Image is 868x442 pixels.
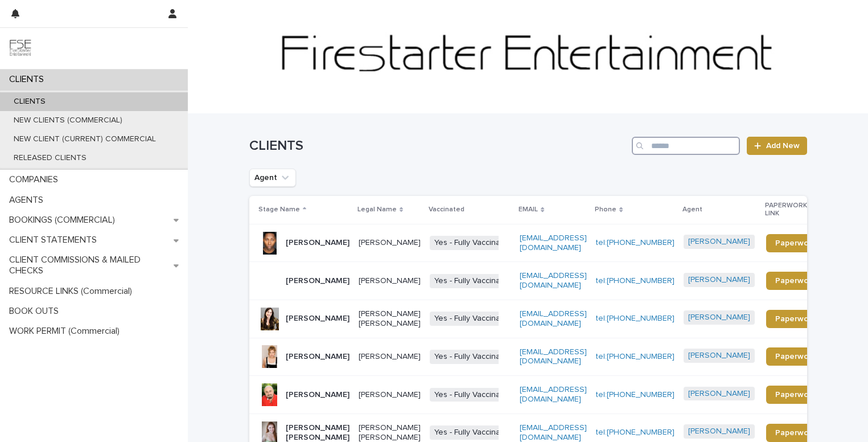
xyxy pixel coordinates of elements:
tr: [PERSON_NAME][PERSON_NAME]Yes - Fully Vaccinated[EMAIL_ADDRESS][DOMAIN_NAME]tel:[PHONE_NUMBER][PE... [249,224,844,262]
p: CLIENTS [5,74,53,85]
a: [EMAIL_ADDRESS][DOMAIN_NAME] [520,348,587,366]
button: Agent [249,169,296,187]
a: [PERSON_NAME] [688,389,750,399]
a: Add New [747,137,807,155]
h1: CLIENTS [249,138,628,154]
tr: [PERSON_NAME][PERSON_NAME]Yes - Fully Vaccinated[EMAIL_ADDRESS][DOMAIN_NAME]tel:[PHONE_NUMBER][PE... [249,338,844,376]
p: [PERSON_NAME] [286,314,349,324]
p: Agent [682,203,702,216]
a: Paperwork [766,347,825,366]
a: [PERSON_NAME] [688,237,750,247]
p: WORK PERMIT (Commercial) [5,326,129,337]
p: [PERSON_NAME] [359,238,421,248]
p: EMAIL [519,203,538,216]
a: [PERSON_NAME] [688,275,750,285]
p: [PERSON_NAME] [286,352,349,362]
p: BOOK OUTS [5,306,68,317]
p: Phone [595,203,616,216]
a: [EMAIL_ADDRESS][DOMAIN_NAME] [520,272,587,289]
span: Yes - Fully Vaccinated [430,236,517,250]
p: PAPERWORK LINK [765,199,818,220]
p: CLIENT COMMISSIONS & MAILED CHECKS [5,255,174,276]
a: tel:[PHONE_NUMBER] [596,353,674,361]
a: tel:[PHONE_NUMBER] [596,277,674,285]
p: Legal Name [357,203,397,216]
span: Paperwork [775,315,816,323]
tr: [PERSON_NAME][PERSON_NAME]Yes - Fully Vaccinated[EMAIL_ADDRESS][DOMAIN_NAME]tel:[PHONE_NUMBER][PE... [249,262,844,300]
a: [EMAIL_ADDRESS][DOMAIN_NAME] [520,424,587,441]
a: Paperwork [766,310,825,328]
p: CLIENT STATEMENTS [5,235,106,245]
p: [PERSON_NAME] [PERSON_NAME] [359,309,421,329]
p: Stage Name [258,203,300,216]
span: Paperwork [775,429,816,437]
p: Vaccinated [429,203,464,216]
p: CLIENTS [5,97,55,107]
tr: [PERSON_NAME][PERSON_NAME] [PERSON_NAME]Yes - Fully Vaccinated[EMAIL_ADDRESS][DOMAIN_NAME]tel:[PH... [249,300,844,338]
p: NEW CLIENT (CURRENT) COMMERCIAL [5,134,165,144]
span: Paperwork [775,277,816,285]
p: [PERSON_NAME] [286,276,349,286]
p: [PERSON_NAME] [359,276,421,286]
span: Yes - Fully Vaccinated [430,425,517,440]
a: Paperwork [766,272,825,290]
p: [PERSON_NAME] [286,390,349,400]
p: [PERSON_NAME] [359,390,421,400]
a: Paperwork [766,386,825,404]
p: RELEASED CLIENTS [5,153,96,163]
a: Paperwork [766,234,825,252]
span: Yes - Fully Vaccinated [430,350,517,364]
input: Search [632,137,740,155]
span: Paperwork [775,391,816,399]
tr: [PERSON_NAME][PERSON_NAME]Yes - Fully Vaccinated[EMAIL_ADDRESS][DOMAIN_NAME]tel:[PHONE_NUMBER][PE... [249,376,844,414]
span: Yes - Fully Vaccinated [430,274,517,288]
span: Paperwork [775,239,816,247]
p: BOOKINGS (COMMERCIAL) [5,215,124,226]
a: [EMAIL_ADDRESS][DOMAIN_NAME] [520,310,587,328]
a: [EMAIL_ADDRESS][DOMAIN_NAME] [520,386,587,403]
span: Paperwork [775,353,816,361]
span: Add New [766,142,800,150]
p: AGENTS [5,195,52,206]
a: tel:[PHONE_NUMBER] [596,239,674,247]
p: RESOURCE LINKS (Commercial) [5,286,141,297]
p: [PERSON_NAME] [359,352,421,362]
a: [PERSON_NAME] [688,351,750,361]
a: Paperwork [766,424,825,442]
p: [PERSON_NAME] [286,238,349,248]
a: [PERSON_NAME] [688,313,750,322]
span: Yes - Fully Vaccinated [430,388,517,402]
a: tel:[PHONE_NUMBER] [596,391,674,399]
p: COMPANIES [5,174,67,185]
a: [EMAIL_ADDRESS][DOMAIN_NAME] [520,234,587,252]
a: tel:[PHONE_NUMBER] [596,314,674,322]
a: [PERSON_NAME] [688,427,750,436]
p: NEW CLIENTS (COMMERCIAL) [5,116,131,125]
img: 9JgRvJ3ETPGCJDhvPVA5 [9,37,32,60]
span: Yes - Fully Vaccinated [430,312,517,326]
a: tel:[PHONE_NUMBER] [596,428,674,436]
